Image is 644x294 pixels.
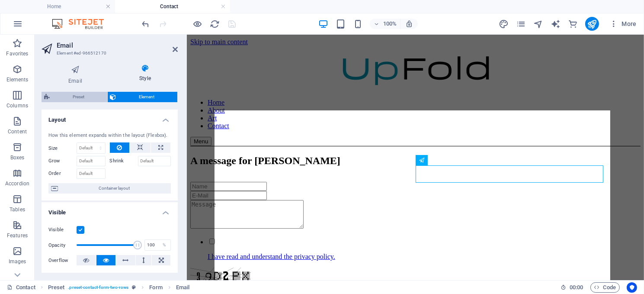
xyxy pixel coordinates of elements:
span: : [576,284,577,291]
input: Default [77,168,106,179]
p: Features [7,232,28,239]
button: More [606,17,640,31]
i: AI Writer [551,19,561,29]
p: Accordion [5,180,29,187]
button: commerce [568,19,578,29]
i: Commerce [568,19,578,29]
button: pages [516,19,526,29]
i: This element is a customizable preset [132,285,136,290]
button: Container layout [48,183,171,194]
div: % [158,240,170,250]
p: Tables [10,206,25,213]
i: Design (Ctrl+Alt+Y) [499,19,509,29]
a: Skip to main content [3,3,61,11]
h6: Session time [561,282,583,293]
button: Code [590,282,620,293]
h6: 100% [383,19,397,29]
label: Opacity [48,243,77,248]
span: . preset-contact-form-two-rows [68,282,128,293]
input: Default [138,156,171,166]
p: Columns [6,102,28,109]
label: Size [48,146,77,151]
button: Usercentrics [627,282,637,293]
label: Shrink [110,156,138,166]
span: Element [119,92,175,102]
h4: Email [42,64,112,85]
h4: Contact [115,2,230,11]
input: Default [77,156,106,166]
span: 00 00 [570,282,583,293]
h3: Element #ed-966512170 [57,49,160,57]
h2: Email [57,42,178,49]
button: reload [210,19,220,29]
p: Images [9,258,26,265]
span: Click to select. Double-click to edit [48,282,65,293]
label: Overflow [48,255,77,266]
p: Favorites [6,50,28,57]
button: 100% [370,19,400,29]
span: Code [594,282,616,293]
div: How this element expands within the layout (Flexbox). [48,132,171,139]
label: Grow [48,156,77,166]
i: Navigator [533,19,543,29]
i: Publish [587,19,597,29]
img: Editor Logo [50,19,115,29]
p: Elements [6,76,29,83]
button: Preset [42,92,107,102]
button: Element [108,92,178,102]
p: Content [8,128,27,135]
a: Click to cancel selection. Double-click to open Pages [7,282,35,293]
button: navigator [533,19,544,29]
h4: Style [112,64,178,82]
span: Click to select. Double-click to edit [176,282,189,293]
h4: Visible [42,202,178,218]
button: undo [141,19,151,29]
h4: Layout [42,110,178,125]
i: Pages (Ctrl+Alt+S) [516,19,526,29]
input: E-Mail [3,156,80,165]
label: Visible [48,225,77,235]
p: Boxes [10,154,25,161]
span: Click to select. Double-click to edit [149,282,162,293]
i: Undo: change_data (Ctrl+Z) [141,19,151,29]
i: Reload page [210,19,220,29]
label: Order [48,168,77,179]
span: Container layout [61,183,168,194]
nav: breadcrumb [48,282,190,293]
button: publish [585,17,599,31]
button: text_generator [551,19,561,29]
span: More [609,19,637,28]
i: On resize automatically adjust zoom level to fit chosen device. [405,20,413,28]
span: Preset [52,92,105,102]
button: design [499,19,509,29]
